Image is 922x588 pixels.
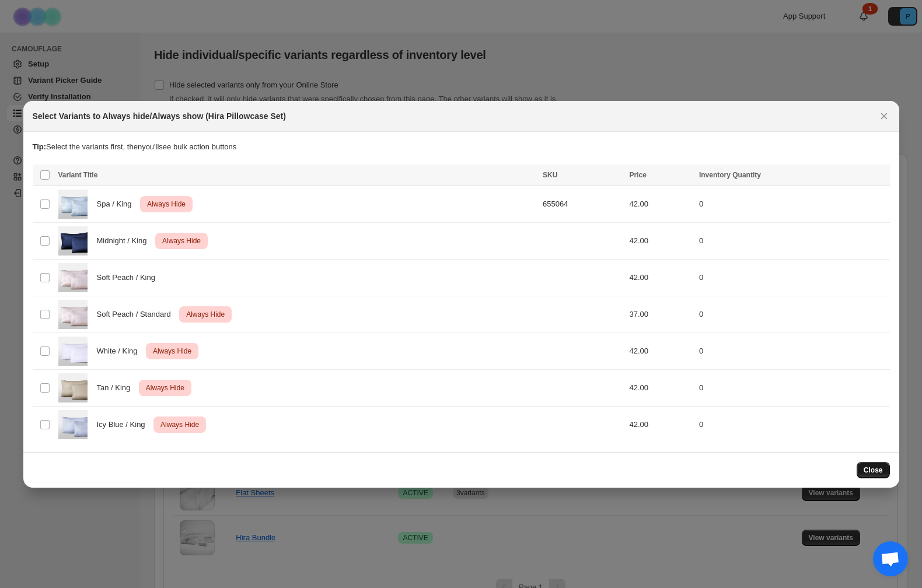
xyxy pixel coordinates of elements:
[873,541,908,576] a: Open chat
[699,171,761,179] span: Inventory Quantity
[58,226,88,256] img: Hira-Pillowcase-Set-Midnight.jpg
[58,171,98,179] span: Variant Title
[58,373,88,402] img: Hira-Pillowcase-Set-Tan_2cba2f7d-642a-4143-9737-f2603d5226a3.jpg
[97,198,138,210] span: Spa / King
[145,197,188,211] span: Always Hide
[160,234,203,248] span: Always Hide
[33,142,47,151] strong: Tip:
[857,462,890,478] button: Close
[864,466,883,475] span: Close
[696,185,890,222] td: 0
[626,259,695,296] td: 42.00
[144,381,187,395] span: Always Hide
[626,332,695,369] td: 42.00
[33,110,286,122] h2: Select Variants to Always hide/Always show (Hira Pillowcase Set)
[58,263,88,292] img: Hira-Pillowcase-Set-SoftPeach.jpg
[626,369,695,406] td: 42.00
[58,190,88,219] img: Hira-Pillowcase-Set-Spa.jpg
[58,410,88,439] img: Hira-Pillowcase-Set-IcyBlue.jpg
[626,222,695,259] td: 42.00
[539,185,626,222] td: 655064
[97,382,137,394] span: Tan / King
[626,185,695,222] td: 42.00
[33,141,890,153] p: Select the variants first, then you'll see bulk action buttons
[184,307,227,321] span: Always Hide
[876,108,892,124] button: Close
[626,406,695,443] td: 42.00
[58,337,88,366] img: Hira-Pillowcase-Set-White.jpg
[696,296,890,332] td: 0
[158,418,201,432] span: Always Hide
[58,300,88,329] img: Hira-Pillowcase-Set-SoftPeach.jpg
[626,296,695,332] td: 37.00
[696,222,890,259] td: 0
[629,171,646,179] span: Price
[97,309,177,320] span: Soft Peach / Standard
[696,369,890,406] td: 0
[696,332,890,369] td: 0
[97,419,152,430] span: Icy Blue / King
[97,272,162,283] span: Soft Peach / King
[97,235,153,247] span: Midnight / King
[696,406,890,443] td: 0
[151,344,194,358] span: Always Hide
[696,259,890,296] td: 0
[97,345,144,357] span: White / King
[543,171,557,179] span: SKU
